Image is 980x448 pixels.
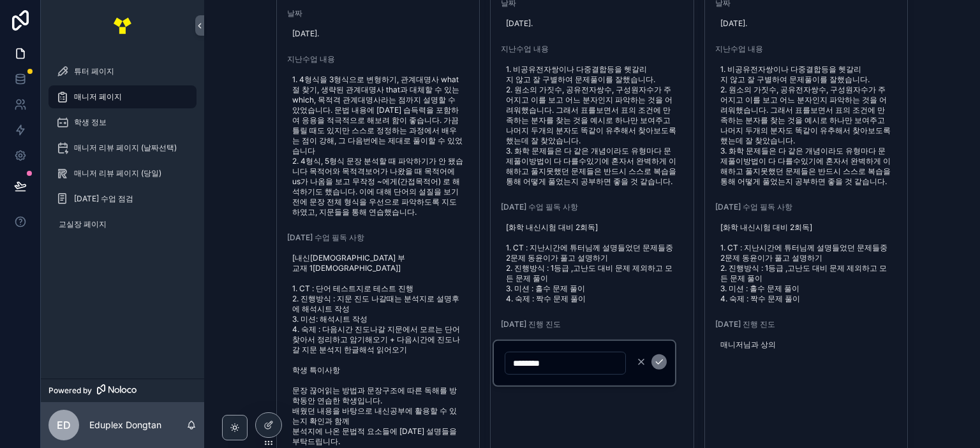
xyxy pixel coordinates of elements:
[74,143,177,153] span: 매니저 리뷰 페이지 (날짜선택)
[287,8,470,18] span: 날짜
[74,117,107,127] span: 학생 정보
[41,51,204,252] div: scrollable content
[89,419,161,431] p: Eduplex Dongtan
[501,44,683,54] span: 지난수업 내용
[720,64,893,187] span: 1. 비공유전자쌍이나 다중결합등을 헷갈리지 않고 잘 구별하여 문제풀이를 잘했습니다. 2. 원소의 가짓수, 공유전자쌍수, 구성원자수가 주어지고 이를 보고 어느 분자인지 파악하는...
[74,194,133,204] span: [DATE] 수업 점검
[287,54,470,64] span: 지난수업 내용
[48,85,197,108] a: 매니저 페이지
[74,168,161,178] span: 매니저 리뷰 페이지 (당일)
[720,340,893,350] span: 매니저님과 상의
[506,222,678,304] span: [화학 내신시험 대비 2회독] 1. CT : 지난시간에 튜터님께 설명들었던 문제들중 2문제 동윤이가 풀고 설명하기 2. 진행방식 : 1등급 ,고난도 대비 문제 제외하고 모든 ...
[506,64,678,187] span: 1. 비공유전자쌍이나 다중결합등을 헷갈리지 않고 잘 구별하여 문제풀이를 잘했습니다. 2. 원소의 가짓수, 공유전자쌍수, 구성원자수가 주어지고 이를 보고 어느 분자인지 파악하는...
[48,386,92,396] span: Powered by
[112,15,133,36] img: App logo
[48,60,197,83] a: 튜터 페이지
[287,233,470,243] span: [DATE] 수업 필독 사항
[74,92,122,102] span: 매니저 페이지
[292,29,464,39] span: [DATE].
[57,417,71,433] span: ED
[715,202,898,212] span: [DATE] 수업 필독 사항
[292,75,464,217] span: 1. 4형식을 3형식으로 변형하기, 관계대명사 what절 찾기, 생략된 관계대명사 that과 대체할 수 있는 which, 목적격 관계대명사라는 점까지 설명할 수 았었습니다. ...
[715,44,898,54] span: 지난수업 내용
[292,253,464,447] span: [내신[DEMOGRAPHIC_DATA] 부교재 1[DEMOGRAPHIC_DATA]] 1. CT : 단어 테스트지로 테스트 진행 2. 진행방식 : 지문 진도 나갈때는 분석지로 ...
[720,222,893,304] span: [화학 내신시험 대비 2회독] 1. CT : 지난시간에 튜터님께 설명들었던 문제들중 2문제 동윤이가 풀고 설명하기 2. 진행방식 : 1등급 ,고난도 대비 문제 제외하고 모든 ...
[48,162,197,185] a: 매니저 리뷰 페이지 (당일)
[720,18,893,29] span: [DATE].
[715,319,898,329] span: [DATE] 진행 진도
[41,379,204,402] a: Powered by
[501,319,683,329] span: [DATE] 진행 진도
[501,202,683,212] span: [DATE] 수업 필독 사항
[48,213,197,236] a: 교실장 페이지
[48,111,197,134] a: 학생 정보
[59,219,107,229] span: 교실장 페이지
[74,66,114,76] span: 튜터 페이지
[48,136,197,159] a: 매니저 리뷰 페이지 (날짜선택)
[506,18,678,29] span: [DATE].
[48,187,197,210] a: [DATE] 수업 점검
